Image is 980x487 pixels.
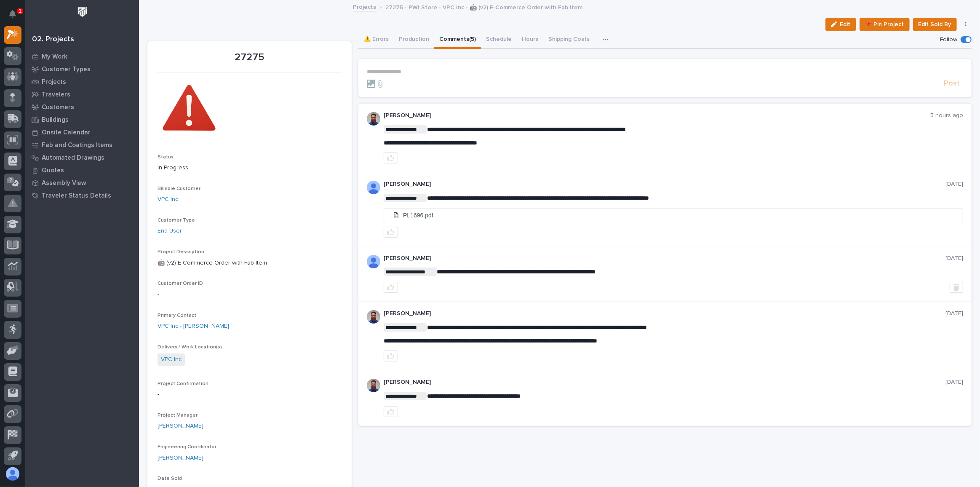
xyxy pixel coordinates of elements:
button: Edit [825,18,856,31]
p: Traveler Status Details [42,192,111,200]
a: Travelers [25,88,139,101]
a: Projects [25,75,139,88]
p: [DATE] [945,310,963,317]
a: Customers [25,101,139,113]
p: 🤖 (v2) E-Commerce Order with Fab Item [158,259,342,268]
p: In Progress [158,163,342,172]
a: End User [158,227,182,235]
img: 6hTokn1ETDGPf9BPokIQ [367,112,380,126]
a: Fab and Coatings Items [25,139,139,151]
span: Status [158,155,174,160]
p: 1 [19,8,21,14]
a: Automated Drawings [25,151,139,164]
button: like this post [384,282,398,293]
p: Quotes [42,167,64,174]
a: Customer Types [25,63,139,75]
a: PL1696.pdf [384,209,963,223]
p: Customers [42,104,74,111]
a: My Work [25,50,139,63]
p: [DATE] [945,379,963,386]
span: 📌 Pin Project [865,19,904,29]
span: Date Sold [158,476,182,481]
p: Buildings [42,116,69,124]
button: Production [394,31,434,49]
button: Shipping Costs [543,31,595,49]
p: My Work [42,53,67,61]
span: Delivery / Work Location(s) [158,345,222,350]
a: VPC Inc [158,195,178,204]
a: VPC Inc - [PERSON_NAME] [158,322,229,331]
button: Schedule [481,31,517,49]
img: 6hTokn1ETDGPf9BPokIQ [367,379,380,392]
p: Automated Drawings [42,154,104,162]
p: - [158,390,342,399]
button: ⚠️ Errors [358,31,394,49]
p: Assembly View [42,179,86,187]
button: Edit Sold By [913,18,957,31]
a: Quotes [25,164,139,177]
div: Notifications1 [11,10,21,24]
button: Delete post [950,282,963,293]
a: Assembly View [25,177,139,189]
p: Travelers [42,91,70,99]
button: like this post [384,406,398,417]
a: Traveler Status Details [25,189,139,202]
p: [PERSON_NAME] [384,112,930,119]
a: Buildings [25,113,139,126]
button: Notifications [4,5,21,23]
span: Edit [840,21,851,28]
span: Project Confirmation [158,381,208,386]
a: [PERSON_NAME] [158,422,203,431]
button: 📌 Pin Project [860,18,910,31]
p: Onsite Calendar [42,129,91,136]
p: Fab and Coatings Items [42,142,112,149]
button: like this post [384,227,398,238]
p: [DATE] [945,181,963,188]
p: [PERSON_NAME] [384,255,945,262]
a: Onsite Calendar [25,126,139,139]
button: like this post [384,351,398,361]
span: Customer Order ID [158,281,203,286]
a: [PERSON_NAME] [158,454,203,463]
span: Post [944,79,960,88]
p: Customer Types [42,66,91,73]
span: Billable Customer [158,186,200,191]
button: Post [940,79,963,88]
p: Follow [940,36,957,43]
p: 5 hours ago [930,112,963,119]
span: Customer Type [158,218,195,223]
img: ALV-UjUW5P6fp_EKJDib9bSu4i9siC2VWaYoJ4wmsxqwS8ugEzqt2jUn7pYeYhA5TGr5A6D3IzuemHUGlvM5rCUNVp4NrpVac... [367,255,380,268]
span: Primary Contact [158,313,196,318]
p: - [158,290,342,299]
span: Project Description [158,249,204,254]
span: Edit Sold By [919,19,951,29]
a: Projects [353,2,377,11]
button: like this post [384,153,398,163]
img: xdPIJ-NTk-M3Qgfej7_dtlxnz3LihmHyQjdET4tshgA [158,78,221,141]
p: [PERSON_NAME] [384,310,945,317]
p: [DATE] [945,255,963,262]
span: Engineering Coordinator [158,444,216,450]
img: AOh14GjTRfkD1oUMcB0TemJ99d1W6S72D1qI3y53uSh2WIfob9-94IqIlJUlukijh7zEU6q04HSlcabwtpdPkUfvSgFdPLuR9... [367,181,380,194]
img: 6hTokn1ETDGPf9BPokIQ [367,310,380,324]
p: 27275 [158,51,342,64]
div: 02. Projects [32,35,74,44]
p: [PERSON_NAME] [384,379,945,386]
span: Project Manager [158,413,198,418]
a: VPC Inc [161,355,182,364]
button: Comments (5) [434,31,481,49]
p: [PERSON_NAME] [384,181,945,188]
button: Hours [517,31,543,49]
img: Workspace Logo [75,4,90,20]
button: users-avatar [4,465,21,483]
p: Projects [42,78,66,86]
p: 27275 - PWI Store - VPC Inc - 🤖 (v2) E-Commerce Order with Fab Item [386,2,583,11]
